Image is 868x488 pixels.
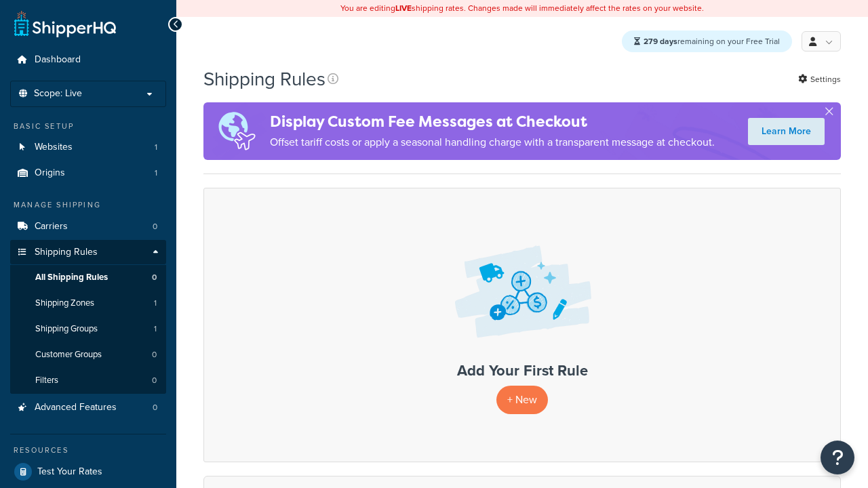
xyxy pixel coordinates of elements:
[821,441,854,474] button: Open Resource Center
[10,342,166,367] li: Customer Groups
[10,47,166,73] a: Dashboard
[10,342,166,367] a: Customer Groups 0
[10,199,166,211] div: Manage Shipping
[270,133,715,152] p: Offset tariff costs or apply a seasonal handling charge with a transparent message at checkout.
[218,363,827,379] h3: Add Your First Rule
[35,298,94,309] span: Shipping Zones
[10,368,166,393] a: Filters 0
[10,317,166,342] a: Shipping Groups 1
[10,240,166,394] li: Shipping Rules
[35,323,98,335] span: Shipping Groups
[10,121,166,132] div: Basic Setup
[10,265,166,290] li: All Shipping Rules
[10,317,166,342] li: Shipping Groups
[10,395,166,420] a: Advanced Features 0
[14,10,116,37] a: ShipperHQ Home
[152,375,157,386] span: 0
[10,135,166,160] a: Websites 1
[35,402,117,413] span: Advanced Features
[203,102,270,160] img: duties-banner-06bc72dcb5fe05cb3f9472aba00be2ae8eb53ab6f0d8bb03d382ba314ac3c341.png
[10,135,166,160] li: Websites
[10,161,166,186] li: Origins
[154,298,157,309] span: 1
[270,110,715,133] h4: Display Custom Fee Messages at Checkout
[152,349,157,361] span: 0
[10,265,166,290] a: All Shipping Rules 0
[496,386,548,413] p: + New
[153,402,157,413] span: 0
[154,323,157,335] span: 1
[10,445,166,456] div: Resources
[35,221,68,232] span: Carriers
[34,88,82,100] span: Scope: Live
[35,167,65,179] span: Origins
[10,395,166,420] li: Advanced Features
[152,272,157,283] span: 0
[10,368,166,393] li: Filters
[748,118,825,145] a: Learn More
[10,161,166,186] a: Origins 1
[155,167,157,179] span: 1
[10,291,166,316] li: Shipping Zones
[622,30,792,52] div: remaining on your Free Trial
[10,214,166,239] li: Carriers
[155,142,157,153] span: 1
[35,247,98,258] span: Shipping Rules
[798,70,841,89] a: Settings
[644,35,677,47] strong: 279 days
[10,460,166,484] a: Test Your Rates
[10,291,166,316] a: Shipping Zones 1
[35,375,58,386] span: Filters
[153,221,157,232] span: 0
[35,272,108,283] span: All Shipping Rules
[37,466,102,478] span: Test Your Rates
[203,66,325,92] h1: Shipping Rules
[395,2,412,14] b: LIVE
[10,240,166,265] a: Shipping Rules
[35,349,102,361] span: Customer Groups
[35,54,81,66] span: Dashboard
[35,142,73,153] span: Websites
[10,214,166,239] a: Carriers 0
